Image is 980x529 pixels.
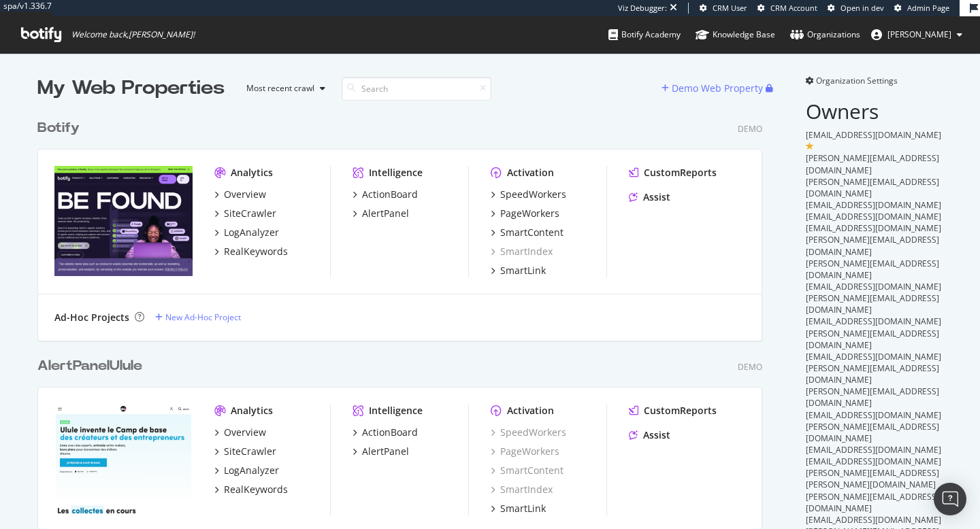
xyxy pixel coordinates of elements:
span: [EMAIL_ADDRESS][DOMAIN_NAME] [806,199,941,211]
span: Organization Settings [816,75,898,86]
a: ActionBoard [353,426,418,439]
div: Botify [37,118,80,138]
div: SmartContent [500,226,563,239]
span: Welcome back, [PERSON_NAME] ! [71,29,195,40]
a: SpeedWorkers [491,188,566,201]
a: Botify Academy [608,16,681,53]
div: AlertPanel [362,445,409,458]
div: Overview [224,188,266,201]
div: LogAnalyzer [224,464,279,477]
div: RealKeywords [224,245,288,258]
a: CRM User [700,3,747,14]
div: Demo Web Property [672,82,763,95]
button: Demo Web Property [661,78,766,99]
div: Analytics [231,404,273,417]
div: Botify Academy [608,28,681,41]
div: CustomReports [644,404,717,417]
span: [EMAIL_ADDRESS][DOMAIN_NAME] [806,409,941,421]
a: SiteCrawler [214,207,276,220]
a: AlertPanel [353,207,409,220]
div: PageWorkers [500,207,559,220]
a: CRM Account [757,3,817,14]
div: Intelligence [369,404,423,417]
div: Demo [738,123,762,135]
div: Organizations [790,28,860,41]
a: LogAnalyzer [214,226,279,239]
div: Analytics [231,166,273,180]
span: CRM Account [770,3,817,13]
a: SmartContent [491,226,563,239]
div: New Ad-Hoc Project [165,311,241,323]
span: CRM User [713,3,747,13]
span: [PERSON_NAME][EMAIL_ADDRESS][DOMAIN_NAME] [806,234,939,257]
span: [PERSON_NAME][EMAIL_ADDRESS][DOMAIN_NAME] [806,362,939,386]
a: CustomReports [629,166,717,180]
a: Botify [37,118,85,138]
a: LogAnalyzer [214,464,279,477]
div: Knowledge Base [696,28,775,41]
span: josselin [887,29,951,40]
span: Admin Page [907,3,949,13]
div: ActionBoard [362,426,418,439]
a: Overview [214,426,266,439]
span: Open in dev [840,3,884,13]
a: RealKeywords [214,483,288,496]
span: [EMAIL_ADDRESS][DOMAIN_NAME] [806,281,941,292]
span: [EMAIL_ADDRESS][DOMAIN_NAME] [806,514,941,526]
div: RealKeywords [224,483,288,496]
div: Intelligence [369,166,423,180]
div: Activation [507,404,554,417]
input: Search [342,77,491,101]
span: [PERSON_NAME][EMAIL_ADDRESS][DOMAIN_NAME] [806,328,939,351]
div: AlertPanelUlule [37,356,142,376]
span: [EMAIL_ADDRESS][DOMAIN_NAME] [806,315,941,327]
a: SmartIndex [491,483,553,496]
div: SmartLink [500,264,546,277]
a: Open in dev [828,3,884,14]
div: Viz Debugger: [618,3,667,14]
a: Overview [214,188,266,201]
a: SmartIndex [491,245,553,258]
span: [EMAIL_ADDRESS][DOMAIN_NAME] [806,444,941,456]
div: Demo [738,361,762,373]
div: SpeedWorkers [491,426,566,439]
span: [EMAIL_ADDRESS][DOMAIN_NAME] [806,351,941,362]
a: Organizations [790,16,860,53]
h2: Owners [806,100,943,122]
div: CustomReports [644,166,717,180]
a: Knowledge Base [696,16,775,53]
button: Most recent crawl [235,78,331,99]
span: [PERSON_NAME][EMAIL_ADDRESS][DOMAIN_NAME] [806,292,939,315]
a: SiteCrawler [214,445,276,458]
a: Admin Page [894,3,949,14]
div: Ad-Hoc Projects [54,311,129,324]
a: AlertPanel [353,445,409,458]
a: AlertPanelUlule [37,356,148,376]
span: [EMAIL_ADDRESS][DOMAIN_NAME] [806,222,941,234]
div: My Web Properties [37,75,225,102]
span: [EMAIL_ADDRESS][DOMAIN_NAME] [806,211,941,222]
a: ActionBoard [353,188,418,201]
a: Assist [629,428,670,442]
div: Overview [224,426,266,439]
span: [PERSON_NAME][EMAIL_ADDRESS][DOMAIN_NAME] [806,386,939,409]
div: Assist [643,428,670,442]
span: [PERSON_NAME][EMAIL_ADDRESS][DOMAIN_NAME] [806,258,939,281]
div: Open Intercom Messenger [934,483,966,515]
a: SmartContent [491,464,563,477]
a: New Ad-Hoc Project [155,311,241,323]
div: SmartLink [500,502,546,515]
span: [PERSON_NAME][EMAIL_ADDRESS][DOMAIN_NAME] [806,491,939,514]
div: Assist [643,190,670,204]
div: SiteCrawler [224,445,276,458]
div: ActionBoard [362,188,418,201]
span: [PERSON_NAME][EMAIL_ADDRESS][DOMAIN_NAME] [806,421,939,444]
a: PageWorkers [491,445,559,458]
span: [PERSON_NAME][EMAIL_ADDRESS][DOMAIN_NAME] [806,152,939,175]
div: SpeedWorkers [500,188,566,201]
span: [EMAIL_ADDRESS][DOMAIN_NAME] [806,456,941,467]
a: PageWorkers [491,207,559,220]
div: SiteCrawler [224,207,276,220]
div: Activation [507,166,554,180]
